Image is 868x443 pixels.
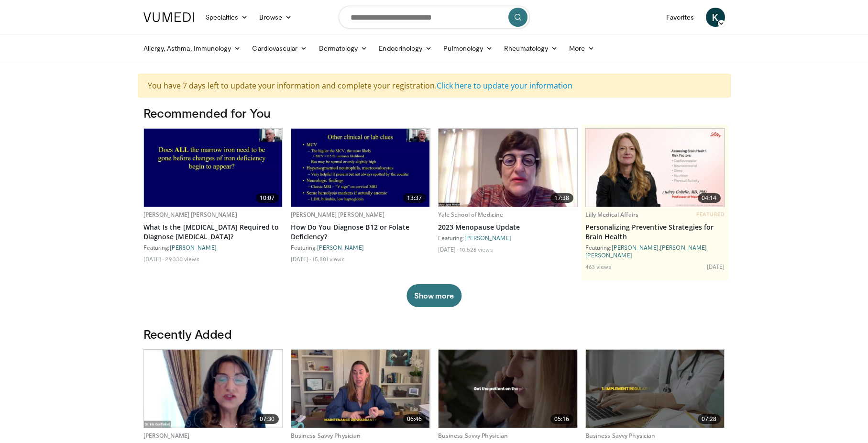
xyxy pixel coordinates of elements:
[143,222,283,242] a: What Is the [MEDICAL_DATA] Required to Diagnose [MEDICAL_DATA]?
[438,222,578,232] a: 2023 Menopause Update
[464,234,511,241] a: [PERSON_NAME]
[143,326,725,342] h3: Recently Added
[317,244,364,251] a: [PERSON_NAME]
[586,350,725,428] img: da0e661b-3178-4e6d-891c-fa74c539f1a2.620x360_q85_upscale.jpg
[246,39,313,58] a: Cardiovascular
[563,39,600,58] a: More
[291,432,361,440] a: Business Savvy Physician
[439,350,577,428] a: 05:16
[312,255,344,263] li: 15,801 views
[143,105,725,121] h3: Recommended for You
[313,39,374,58] a: Dermatology
[438,234,578,242] div: Featuring:
[143,255,164,263] li: [DATE]
[612,244,659,251] a: [PERSON_NAME]
[438,39,498,58] a: Pulmonology
[698,414,721,424] span: 07:28
[256,414,279,424] span: 07:30
[291,210,385,219] a: [PERSON_NAME] [PERSON_NAME]
[438,432,508,440] a: Business Savvy Physician
[439,350,577,428] img: 91028a78-7887-4b73-aa20-d4fc93d7df92.620x360_q85_upscale.jpg
[138,74,731,98] div: You have 7 days left to update your information and complete your registration.
[165,255,199,263] li: 29,330 views
[437,80,572,91] a: Click here to update your information
[403,193,426,203] span: 13:37
[144,350,283,428] img: d1d3d44d-0dab-4c2d-80d0-d81517b40b1b.620x360_q85_upscale.jpg
[586,129,725,207] a: 04:14
[698,193,721,203] span: 04:14
[291,244,430,251] div: Featuring:
[291,129,430,207] img: 172d2151-0bab-4046-8dbc-7c25e5ef1d9f.620x360_q85_upscale.jpg
[438,210,504,219] a: Yale School of Medicine
[460,245,493,253] li: 10,526 views
[144,129,283,207] a: 10:07
[170,244,217,251] a: [PERSON_NAME]
[696,211,725,218] span: FEATURED
[200,8,254,27] a: Specialties
[253,8,297,27] a: Browse
[585,244,707,258] a: [PERSON_NAME] [PERSON_NAME]
[291,222,430,242] a: How Do You Diagnose B12 or Folate Deficiency?
[586,350,725,428] a: 07:28
[144,350,283,428] a: 07:30
[143,244,283,251] div: Featuring:
[339,6,530,29] input: Search topics, interventions
[585,222,725,242] a: Personalizing Preventive Strategies for Brain Health
[256,193,279,203] span: 10:07
[403,414,426,424] span: 06:46
[291,255,311,263] li: [DATE]
[550,193,573,203] span: 17:38
[291,350,430,428] a: 06:46
[144,129,283,207] img: 15adaf35-b496-4260-9f93-ea8e29d3ece7.620x360_q85_upscale.jpg
[585,210,639,219] a: Lilly Medical Affairs
[291,129,430,207] a: 13:37
[439,129,577,207] img: 1b7e2ecf-010f-4a61-8cdc-5c411c26c8d3.620x360_q85_upscale.jpg
[143,12,194,22] img: VuMedi Logo
[585,432,656,440] a: Business Savvy Physician
[585,244,725,259] div: Featuring: ,
[439,129,577,207] a: 17:38
[660,8,700,27] a: Favorites
[438,245,459,253] li: [DATE]
[550,414,573,424] span: 05:16
[707,263,725,270] li: [DATE]
[706,8,725,27] a: K
[143,210,237,219] a: [PERSON_NAME] [PERSON_NAME]
[498,39,563,58] a: Rheumatology
[373,39,438,58] a: Endocrinology
[586,129,725,207] img: c3be7821-a0a3-4187-927a-3bb177bd76b4.png.620x360_q85_upscale.jpg
[143,432,190,440] a: [PERSON_NAME]
[291,350,430,428] img: 5868add3-d917-4a99-95fc-689fa2374450.620x360_q85_upscale.jpg
[138,39,247,58] a: Allergy, Asthma, Immunology
[585,263,612,270] li: 463 views
[407,284,461,307] button: Show more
